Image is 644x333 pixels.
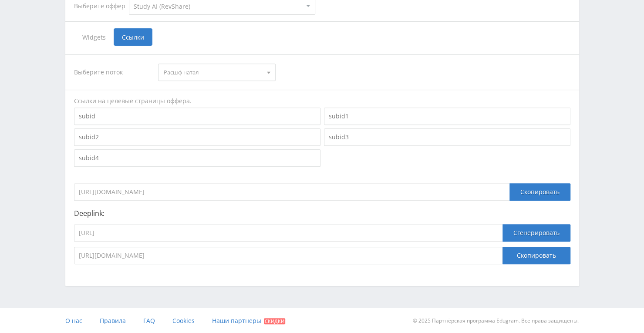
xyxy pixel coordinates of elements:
[509,183,570,201] div: Скопировать
[100,316,126,325] span: Правила
[502,224,570,242] button: Сгенерировать
[74,149,320,167] input: subid4
[172,316,195,325] span: Cookies
[74,128,320,146] input: subid2
[74,209,570,217] p: Deeplink:
[74,97,570,105] div: Ссылки на целевые страницы оффера.
[143,316,155,325] span: FAQ
[65,316,82,325] span: О нас
[114,28,152,46] span: Ссылки
[74,3,129,10] div: Выберите оффер
[324,128,570,146] input: subid3
[264,318,285,324] span: Скидки
[74,108,320,125] input: subid
[212,316,261,325] span: Наши партнеры
[164,64,262,81] span: Расшф натал
[74,28,114,46] span: Widgets
[324,108,570,125] input: subid1
[74,64,150,81] div: Выберите поток
[502,247,570,264] button: Скопировать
